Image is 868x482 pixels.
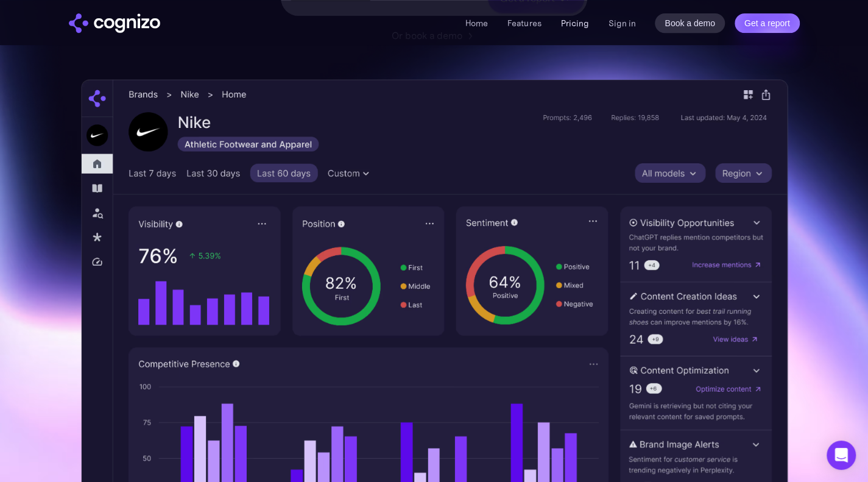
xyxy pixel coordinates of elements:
[465,18,488,29] a: Home
[69,13,160,33] img: cognizo logo
[655,13,725,33] a: Book a demo
[735,13,800,33] a: Get a report
[69,13,160,33] a: home
[507,18,541,29] a: Features
[560,18,588,29] a: Pricing
[608,16,635,30] a: Sign in
[827,441,856,470] div: Open Intercom Messenger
